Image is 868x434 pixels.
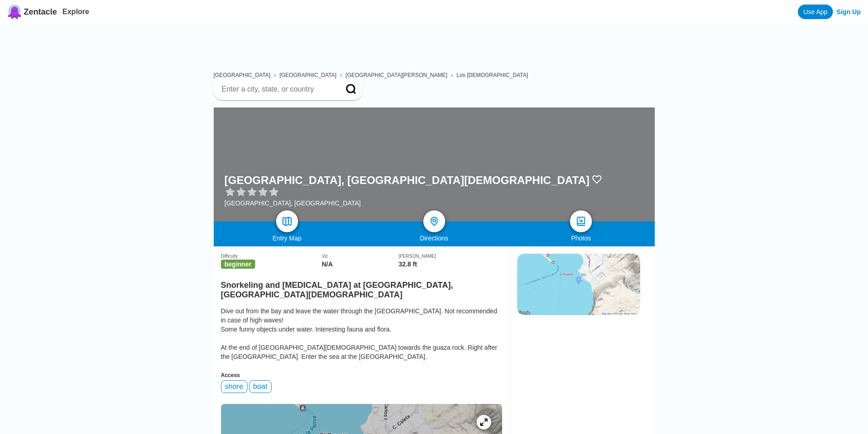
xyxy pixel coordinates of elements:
[225,174,590,187] h1: [GEOGRAPHIC_DATA], [GEOGRAPHIC_DATA][DEMOGRAPHIC_DATA]
[322,254,399,259] div: Viz
[221,380,247,393] div: shore
[399,260,502,268] div: 32.8 ft
[221,260,255,269] span: beginner
[221,306,502,361] div: Dive out from the bay and leave the water through the [GEOGRAPHIC_DATA]. Not recommended in case ...
[7,5,57,19] a: Zentacle logoZentacle
[798,5,833,19] a: Use App
[221,275,502,300] h2: Snorkeling and [MEDICAL_DATA] at [GEOGRAPHIC_DATA], [GEOGRAPHIC_DATA][DEMOGRAPHIC_DATA]
[399,254,502,259] div: [PERSON_NAME]
[24,7,57,17] span: Zentacle
[214,235,361,242] div: Entry Map
[282,216,293,227] img: map
[249,380,272,393] div: boat
[340,72,342,78] span: ›
[570,210,592,232] a: photos
[345,72,447,78] a: [GEOGRAPHIC_DATA][PERSON_NAME]
[221,372,502,378] div: Access
[7,5,22,19] img: Zentacle logo
[517,254,640,315] img: staticmap
[322,260,399,268] div: N/A
[279,72,336,78] a: [GEOGRAPHIC_DATA]
[575,216,586,227] img: photos
[62,8,89,15] a: Explore
[837,8,861,15] a: Sign Up
[508,235,655,242] div: Photos
[457,72,528,78] a: Los [DEMOGRAPHIC_DATA]
[451,72,453,78] span: ›
[360,235,508,242] div: Directions
[221,85,333,94] input: Enter a city, state, or country
[274,72,276,78] span: ›
[429,216,440,227] img: directions
[214,72,271,78] a: [GEOGRAPHIC_DATA]
[225,199,602,207] div: [GEOGRAPHIC_DATA], [GEOGRAPHIC_DATA]
[276,210,298,232] a: map
[221,254,322,259] div: Difficulty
